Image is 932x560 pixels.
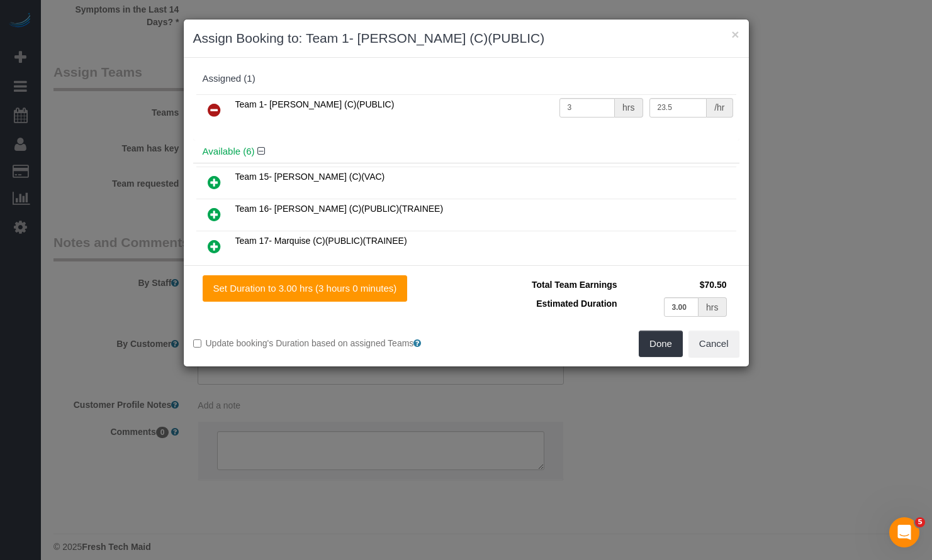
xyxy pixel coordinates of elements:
span: Team 1- [PERSON_NAME] (C)(PUBLIC) [235,99,395,109]
button: Cancel [688,331,739,357]
span: Team 16- [PERSON_NAME] (C)(PUBLIC)(TRAINEE) [235,204,444,214]
div: /hr [707,98,733,118]
button: Done [639,331,683,357]
span: Team 17- Marquise (C)(PUBLIC)(TRAINEE) [235,236,407,246]
input: Update booking's Duration based on assigned Teams [193,339,201,348]
label: Update booking's Duration based on assigned Teams [193,337,457,349]
button: × [731,28,739,41]
button: Set Duration to 3.00 hrs (3 hours 0 minutes) [203,275,408,302]
div: Assigned (1) [203,74,730,84]
span: 5 [915,517,925,527]
iframe: Intercom live chat [889,517,919,547]
td: Total Team Earnings [476,275,620,294]
div: hrs [699,297,726,317]
h3: Assign Booking to: Team 1- [PERSON_NAME] (C)(PUBLIC) [193,29,739,48]
span: Team 15- [PERSON_NAME] (C)(VAC) [235,172,385,182]
div: hrs [615,98,643,118]
span: Estimated Duration [536,299,617,309]
td: $70.50 [620,275,730,294]
h4: Available (6) [203,146,730,157]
